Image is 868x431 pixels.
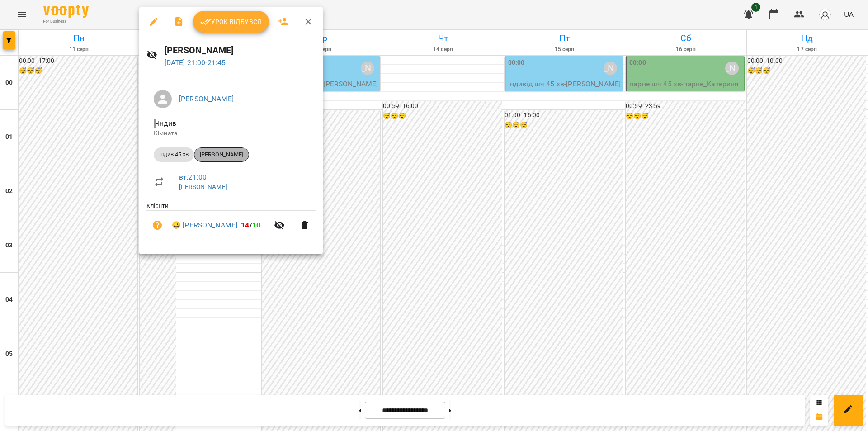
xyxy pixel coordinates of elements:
span: 10 [252,221,260,229]
a: [PERSON_NAME] [179,95,234,103]
span: - Індив [154,119,178,128]
span: 14 [241,221,249,229]
a: [PERSON_NAME] [179,183,227,190]
span: [PERSON_NAME] [194,151,249,159]
h6: [PERSON_NAME] [165,43,316,57]
span: Урок відбувся [200,16,262,27]
a: 😀 [PERSON_NAME] [172,220,237,231]
button: Візит ще не сплачено. Додати оплату? [146,214,168,236]
a: вт , 21:00 [179,173,207,181]
p: Кімната [154,129,308,138]
a: [DATE] 21:00-21:45 [165,58,226,67]
span: Індив 45 хв [154,151,194,159]
button: Урок відбувся [193,11,269,33]
b: / [241,221,260,229]
ul: Клієнти [146,201,316,243]
div: [PERSON_NAME] [194,147,249,162]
